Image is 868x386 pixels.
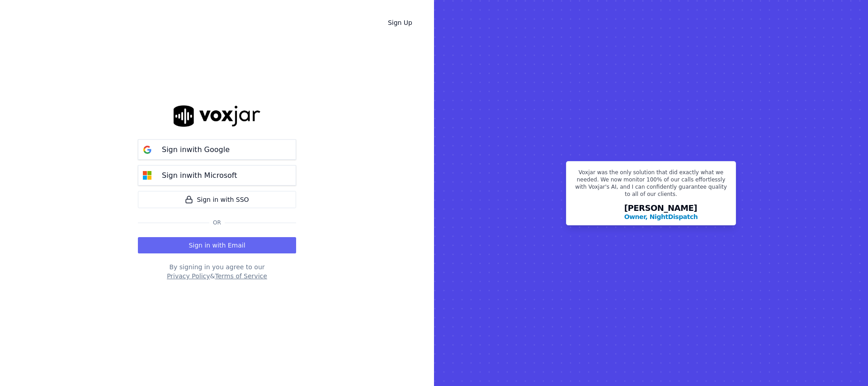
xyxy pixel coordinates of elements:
p: Owner, NightDispatch [624,212,698,221]
div: By signing in you agree to our & [138,262,296,281]
button: Privacy Policy [167,272,210,281]
p: Sign in with Microsoft [162,170,237,181]
button: Terms of Service [215,272,267,281]
a: Sign in with SSO [138,191,296,208]
p: Voxjar was the only solution that did exactly what we needed. We now monitor 100% of our calls ef... [572,169,730,201]
a: Sign Up [381,14,420,31]
button: Sign in with Email [138,237,296,253]
span: Or [209,219,225,226]
img: logo [174,105,260,127]
button: Sign inwith Google [138,139,296,160]
div: [PERSON_NAME] [624,204,698,221]
img: microsoft Sign in button [138,167,156,185]
p: Sign in with Google [162,144,230,155]
button: Sign inwith Microsoft [138,165,296,186]
img: google Sign in button [138,141,156,159]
